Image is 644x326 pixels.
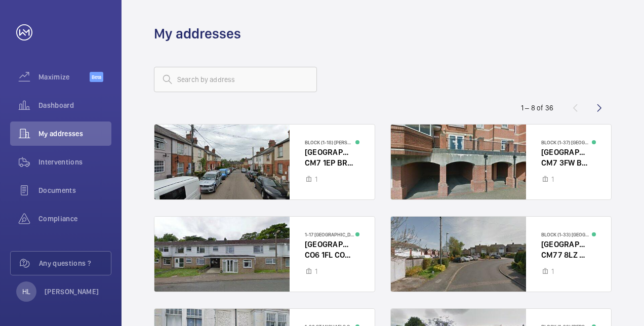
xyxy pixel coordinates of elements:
div: 1 – 8 of 36 [521,103,553,113]
span: Beta [90,72,103,82]
span: Compliance [38,214,111,224]
span: Interventions [38,157,111,167]
p: [PERSON_NAME] [45,287,99,297]
span: My addresses [38,129,111,139]
h1: My addresses [154,24,241,43]
span: Documents [38,185,111,195]
p: HL [22,287,30,297]
span: Maximize [38,72,90,82]
span: Dashboard [38,100,111,110]
span: Any questions ? [39,258,111,268]
input: Search by address [154,67,317,92]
